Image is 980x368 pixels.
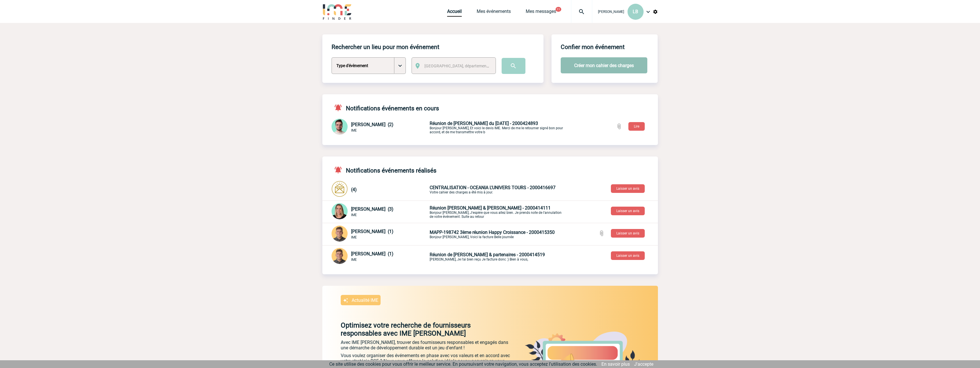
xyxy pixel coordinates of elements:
[332,226,658,243] div: Conversation privée : Client - Agence
[447,9,462,17] a: Accueil
[351,206,393,212] span: [PERSON_NAME] (3)
[424,64,504,68] span: [GEOGRAPHIC_DATA], département, région...
[430,205,564,219] p: Bonjour [PERSON_NAME], J'espère que vous allez bien. Je prends note de l'annulation de votre évén...
[332,203,658,220] div: Conversation privée : Client - Agence
[502,58,525,74] input: Submit
[633,9,638,14] span: LB
[332,103,439,112] h4: Notifications événements en cours
[334,166,346,174] img: notifications-active-24-px-r.png
[351,235,357,239] span: IME
[332,253,564,259] a: [PERSON_NAME] (1) IME Réunion de [PERSON_NAME] & partenaires - 2000414519[PERSON_NAME], Je l'ai b...
[329,361,597,367] span: Ce site utilise des cookies pour vous offrir le meilleur service. En poursuivant votre navigation...
[430,185,564,194] p: Votre cahier des charges a été mis à jour.
[611,207,645,215] button: Laisser un avis
[351,229,393,234] span: [PERSON_NAME] (1)
[624,123,649,129] a: Lire
[332,226,348,242] img: 115098-1.png
[351,122,393,127] span: [PERSON_NAME] (2)
[351,213,357,217] span: IME
[561,44,625,50] h4: Confier mon événement
[332,119,428,136] div: Conversation privée : Client - Agence
[561,57,647,73] button: Créer mon cahier des charges
[430,121,538,126] span: Réunion de [PERSON_NAME] du [DATE] - 2000424893
[341,340,513,351] p: Avec IME [PERSON_NAME], trouver des fournisseurs responsables et engagés dans une démarche de dév...
[352,297,378,303] p: Actualité IME
[332,181,348,197] img: photonotifcontact.png
[332,186,564,192] a: (4) CENTRALISATION - OCEANIA L'UNIVERS TOURS - 2000416697Votre cahier des charges a été mis à jour.
[332,181,658,198] div: Conversation privée : Client - Agence
[351,258,357,262] span: IME
[430,121,564,134] p: Bonjour [PERSON_NAME], Et voici le devis IME. Merci de me le retourner signé bon pour accord, et ...
[332,166,437,174] h4: Notifications événements réalisés
[611,184,645,193] button: Laisser un avis
[351,128,357,132] span: IME
[322,3,352,20] img: IME-Finder
[351,187,357,192] span: (4)
[332,231,564,236] a: [PERSON_NAME] (1) IME MAPP-198742 3ème réunion Happy Croissance - 2000415350Bonjour [PERSON_NAME]...
[322,321,513,337] p: Optimisez votre recherche de fournisseurs responsables avec IME [PERSON_NAME]
[611,251,645,260] button: Laisser un avis
[598,10,624,14] span: [PERSON_NAME]
[430,205,551,211] span: Réunion [PERSON_NAME] & [PERSON_NAME] - 2000414111
[477,9,511,17] a: Mes événements
[634,361,653,367] a: J'accepte
[332,119,348,135] img: 121547-2.png
[332,209,564,214] a: [PERSON_NAME] (3) IME Réunion [PERSON_NAME] & [PERSON_NAME] - 2000414111Bonjour [PERSON_NAME], J'...
[332,44,439,50] h4: Rechercher un lieu pour mon événement
[430,252,564,261] p: [PERSON_NAME], Je l'ai bien reçu Je facture donc :) Bien à vous,
[611,229,645,238] button: Laisser un avis
[556,7,561,12] button: 11
[332,248,348,264] img: 115098-1.png
[430,185,556,190] span: CENTRALISATION - OCEANIA L'UNIVERS TOURS - 2000416697
[430,230,564,239] p: Bonjour [PERSON_NAME], Voici la facture Belle journée
[332,248,658,265] div: Conversation privée : Client - Agence
[430,252,545,257] span: Réunion de [PERSON_NAME] & partenaires - 2000414519
[332,203,348,219] img: 112968-1.png
[351,251,393,257] span: [PERSON_NAME] (1)
[628,122,645,131] button: Lire
[430,230,555,235] span: MAPP-198742 3ème réunion Happy Croissance - 2000415350
[332,124,564,130] a: [PERSON_NAME] (2) IME Réunion de [PERSON_NAME] du [DATE] - 2000424893Bonjour [PERSON_NAME], Et vo...
[526,9,556,17] a: Mes messages
[601,361,630,367] a: En savoir plus
[334,103,346,112] img: notifications-active-24-px-r.png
